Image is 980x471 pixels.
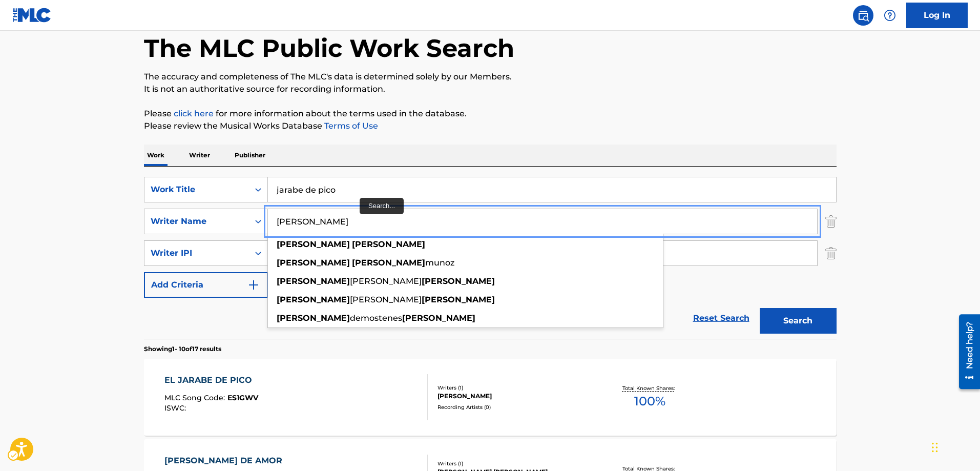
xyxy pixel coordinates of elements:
div: Carousel Slide Picker [249,180,267,199]
iframe: Hubspot Iframe [929,422,980,471]
strong: [PERSON_NAME] [422,276,495,286]
img: Delete Criterion [825,209,837,234]
a: Reset Search [688,307,755,330]
div: EL JARABE DE PICO [164,374,258,386]
button: Search [760,308,837,334]
div: Work Title [151,183,243,196]
div: Writer Name [151,215,243,228]
span: ISWC : [164,403,189,413]
p: It is not an authoritative source for recording information. [144,83,837,95]
a: Terms of Use [322,121,378,131]
img: help [884,9,896,22]
div: [PERSON_NAME] DE AMOR [164,455,287,467]
strong: [PERSON_NAME] [352,239,425,249]
form: Search Form [144,177,837,339]
strong: [PERSON_NAME] [277,276,350,286]
input: Search... [268,209,817,234]
a: Log In [906,3,968,28]
img: MLC Logo [12,8,52,23]
span: ES1GWV [227,393,258,402]
li: [PERSON_NAME]demostenes[PERSON_NAME] [268,309,663,327]
strong: [PERSON_NAME] [422,295,495,304]
li: [PERSON_NAME][PERSON_NAME][PERSON_NAME] [268,272,663,291]
p: The accuracy and completeness of The MLC's data is determined solely by our Members. [144,71,837,83]
a: click here [174,109,214,118]
strong: [PERSON_NAME] [277,239,350,249]
div: Chat Widget [929,422,980,471]
span: [PERSON_NAME] [350,295,422,304]
p: Showing 1 - 10 of 17 results [144,344,221,354]
div: Writers ( 1 ) [437,460,592,467]
img: 9d2ae6d4665cec9f34b9.svg [247,279,260,291]
strong: [PERSON_NAME] [352,258,425,268]
img: search [857,9,869,22]
strong: [PERSON_NAME] [277,295,350,304]
img: Delete Criterion [825,240,837,266]
span: 100 % [634,392,665,411]
p: Writer [186,145,213,166]
h1: The MLC Public Work Search [144,33,514,64]
button: Add Criteria [144,272,268,298]
strong: [PERSON_NAME] [277,313,350,323]
div: [PERSON_NAME] [437,392,592,401]
div: Writers ( 1 ) [437,384,592,392]
p: Please review the Musical Works Database [144,120,837,132]
p: Publisher [232,145,268,166]
span: [PERSON_NAME] [350,276,422,286]
p: Please for more information about the terms used in the database. [144,108,837,120]
span: munoz [425,258,454,268]
div: On [249,177,267,202]
iframe: Iframe | Resource Center [951,311,980,393]
div: Writer IPI [151,247,243,259]
strong: [PERSON_NAME] [277,258,350,268]
a: EL JARABE DE PICOMLC Song Code:ES1GWVISWC:Writers (1)[PERSON_NAME]Recording Artists (0)Total Know... [144,359,837,436]
strong: [PERSON_NAME] [402,313,475,323]
div: Recording Artists ( 0 ) [437,403,592,411]
p: Total Known Shares: [622,384,677,392]
span: demostenes [350,313,402,323]
li: [PERSON_NAME][PERSON_NAME][PERSON_NAME] [268,291,663,309]
li: [PERSON_NAME][PERSON_NAME]munoz [268,254,663,272]
p: Work [144,145,168,166]
span: MLC Song Code : [164,393,227,402]
div: Drag [932,432,938,463]
div: On [249,209,267,234]
li: [PERSON_NAME][PERSON_NAME] [268,235,663,254]
input: Search... [268,177,836,202]
div: On [249,241,267,265]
